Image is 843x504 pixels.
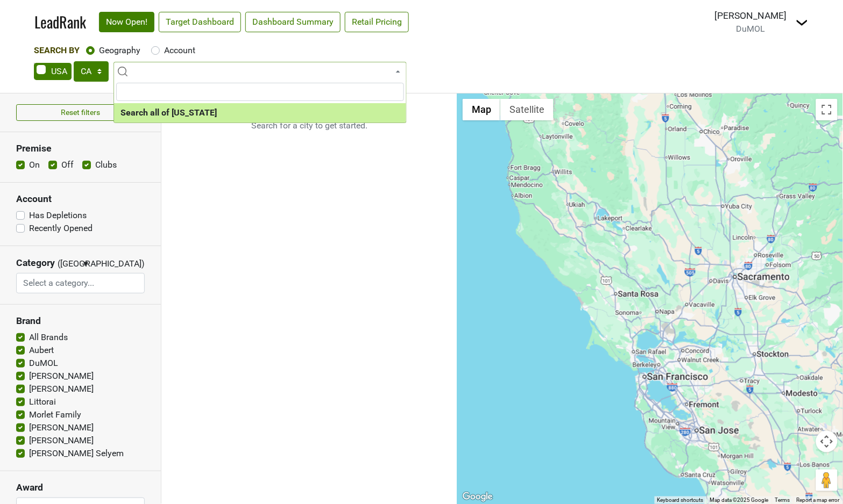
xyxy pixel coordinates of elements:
h3: Account [16,193,145,205]
a: Now Open! [99,12,154,32]
button: Show street map [463,99,500,120]
h3: Brand [16,315,145,327]
label: Account [164,44,195,57]
label: Off [61,159,74,171]
p: Search for a city to get started. [161,93,457,158]
label: Morlet Family [29,408,81,421]
button: Reset filters [16,104,145,121]
button: Map camera controls [816,431,838,452]
button: Toggle fullscreen view [816,99,838,120]
button: Keyboard shortcuts [657,496,704,504]
h3: Premise [16,143,145,154]
button: Show satellite imagery [500,99,554,120]
input: Select a category... [17,273,144,293]
a: Terms (opens in new tab) [775,497,790,503]
label: On [29,159,40,171]
label: [PERSON_NAME] [29,434,94,447]
img: Dropdown Menu [796,16,809,29]
a: Dashboard Summary [245,12,341,32]
label: All Brands [29,331,68,344]
a: Retail Pricing [345,12,409,32]
label: [PERSON_NAME] [29,421,94,434]
span: ▼ [82,259,90,269]
span: DuMOL [736,24,766,34]
h3: Category [16,257,55,269]
b: Search all of [US_STATE] [121,107,217,118]
label: Geography [99,44,140,57]
span: Map data ©2025 Google [710,497,769,503]
span: ([GEOGRAPHIC_DATA]) [58,257,79,273]
label: Recently Opened [29,222,93,235]
label: [PERSON_NAME] [29,370,94,383]
button: Drag Pegman onto the map to open Street View [816,470,838,491]
a: Report a map error [797,497,840,503]
label: [PERSON_NAME] Selyem [29,447,124,460]
h3: Award [16,482,145,493]
label: Has Depletions [29,209,87,222]
label: DuMOL [29,357,58,370]
a: LeadRank [34,11,86,33]
label: [PERSON_NAME] [29,383,94,395]
img: Google [460,490,495,504]
label: Clubs [95,159,117,171]
a: Open this area in Google Maps (opens a new window) [460,490,495,504]
label: Aubert [29,344,54,357]
a: Target Dashboard [159,12,241,32]
label: Littorai [29,395,56,408]
span: Search By [34,45,80,55]
div: [PERSON_NAME] [715,9,787,23]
